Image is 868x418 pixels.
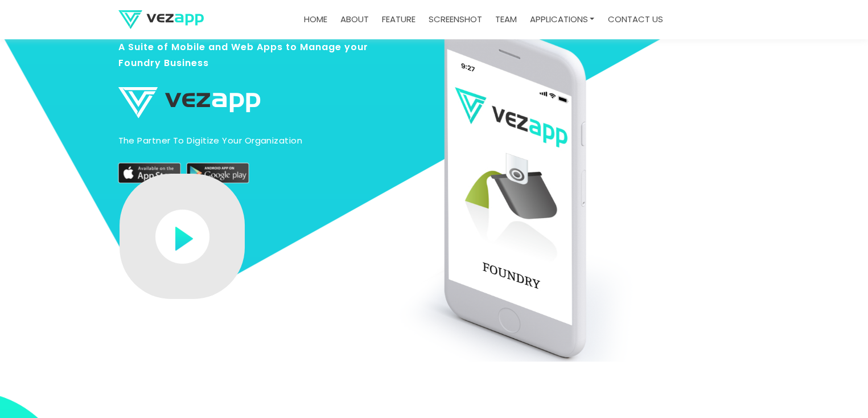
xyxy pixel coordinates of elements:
[424,9,487,31] a: screenshot
[155,210,209,264] img: play-button
[118,87,261,118] img: logo
[118,163,181,183] img: appstore
[491,9,521,31] a: team
[525,9,599,31] a: Applications
[118,133,383,148] p: The partner to digitize your organization
[389,11,678,401] img: slider-caption
[603,9,667,31] a: contact us
[118,10,204,29] img: logo
[336,9,373,31] a: about
[118,39,383,82] h3: A Suite of Mobile and Web Apps to Manage your Foundry Business
[377,9,420,31] a: feature
[299,9,332,31] a: Home
[187,163,249,183] img: play-store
